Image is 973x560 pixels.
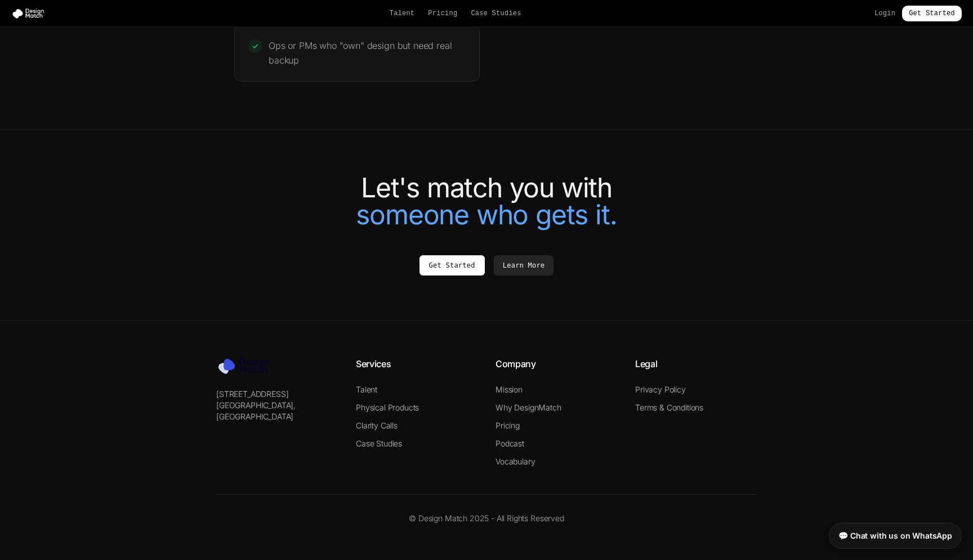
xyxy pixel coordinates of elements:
[902,6,962,21] a: Get Started
[356,439,402,448] a: Case Studies
[356,403,419,412] a: Physical Products
[635,385,686,394] a: Privacy Policy
[356,385,377,394] a: Talent
[356,357,477,371] h4: Services
[390,9,415,18] a: Talent
[216,357,278,375] img: Design Match
[829,523,962,549] a: 💬 Chat with us on WhatsApp
[356,198,617,231] span: someone who gets it.
[248,39,262,53] div: ✓
[171,174,802,228] h2: Let's match you with
[635,403,703,412] a: Terms & Conditions
[496,357,617,371] h4: Company
[11,8,50,19] img: Design Match
[216,389,338,400] p: [STREET_ADDRESS]
[496,439,524,448] a: Podcast
[496,457,535,466] a: Vocabulary
[356,421,398,430] a: Clarity Calls
[269,38,466,67] p: Ops or PMs who "own" design but need real backup
[216,513,757,524] p: © Design Match 2025 - All Rights Reserved
[471,9,521,18] a: Case Studies
[419,255,485,276] a: Get Started
[496,403,561,412] a: Why DesignMatch
[635,357,757,371] h4: Legal
[428,9,457,18] a: Pricing
[494,255,554,276] a: Learn More
[496,385,523,394] a: Mission
[216,400,338,422] p: [GEOGRAPHIC_DATA], [GEOGRAPHIC_DATA]
[496,421,520,430] a: Pricing
[874,9,895,18] a: Login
